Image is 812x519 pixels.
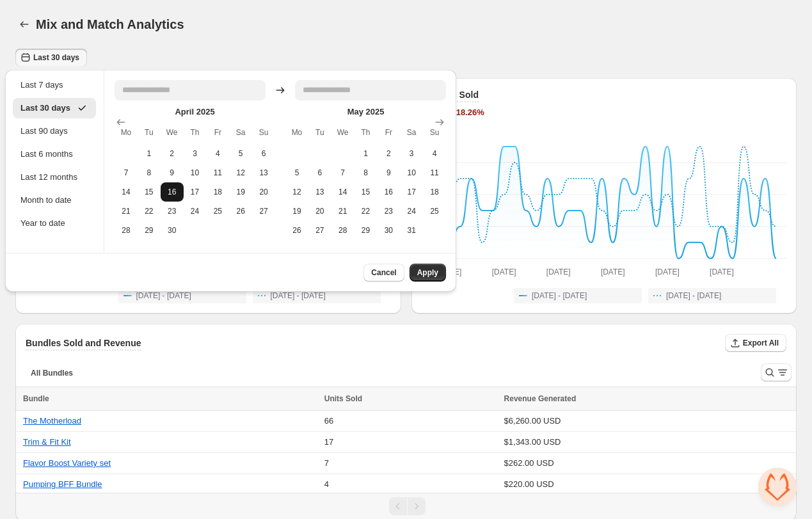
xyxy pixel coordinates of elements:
button: Friday April 26 2025 [229,202,252,221]
th: Wednesday [331,121,354,144]
button: Friday April 12 2025 [229,163,252,182]
button: Thursday May 9 2025 [377,163,400,182]
button: Monday April 29 2025 [138,221,161,240]
button: Tuesday April 9 2025 [161,163,184,182]
button: Trim & Fit Kit [23,437,71,447]
button: Tuesday May 21 2025 [331,202,354,221]
th: Thursday [354,121,378,144]
button: Wednesday May 22 2025 [354,202,378,221]
th: Friday [377,121,400,144]
th: Tuesday [308,121,331,144]
button: Saturday May 11 2025 [423,163,446,182]
span: 7 [324,458,329,468]
button: Sunday May 26 2025 [285,221,308,240]
button: Thursday May 30 2025 [377,221,400,240]
button: Flavor Boost Variety set [23,458,111,468]
button: Wednesday May 1 2025 [354,144,378,163]
button: Monday May 6 2025 [308,163,331,182]
button: Pumping BFF Bundle [23,479,102,489]
text: [DATE] [491,267,516,276]
div: Last 30 days [20,102,88,115]
button: Tuesday May 7 2025 [331,163,354,182]
button: Monday April 8 2025 [138,163,161,182]
span: All Bundles [31,368,73,378]
h3: Bundles Sold and Revenue [26,337,141,349]
button: Thursday April 25 2025 [206,202,229,221]
text: [DATE] [655,267,680,276]
button: Wednesday May 8 2025 [354,163,378,182]
button: Saturday April 27 2025 [252,202,275,221]
button: Monday April 15 2025 [138,182,161,202]
button: Wednesday May 15 2025 [354,182,378,202]
h1: Mix and Match Analytics [36,17,184,32]
span: Export All [743,338,779,348]
span: $1,343.00 USD [504,437,561,447]
span: Units Sold [324,392,362,405]
button: Wednesday May 29 2025 [354,221,378,240]
nav: Pagination [15,493,797,519]
div: Bundle [23,392,317,405]
button: Wednesday April 3 2025 [184,144,207,163]
button: Tuesday April 30 2025 [161,221,184,240]
button: Monday April 22 2025 [138,202,161,221]
button: Export All [725,334,786,352]
button: Wednesday April 24 2025 [184,202,207,221]
button: Thursday May 23 2025 [377,202,400,221]
button: Wednesday April 10 2025 [184,163,207,182]
div: Last 6 months [20,148,88,161]
button: Saturday April 20 2025 [252,182,275,202]
button: Tuesday April 16 2025 [161,182,184,202]
button: Tuesday April 2 2025 [161,144,184,163]
text: [DATE] [710,267,734,276]
th: Saturday [400,121,423,144]
text: [DATE] [546,267,570,276]
span: Cancel [371,267,396,278]
button: Last 30 days [15,49,87,67]
span: [DATE] - [DATE] [666,291,721,301]
button: Sunday May 12 2025 [285,182,308,202]
button: Wednesday April 17 2025 [184,182,207,202]
button: Sunday May 19 2025 [285,202,308,221]
button: Units Sold [324,392,375,405]
span: $262.00 USD [504,458,554,468]
button: Sunday April 28 2025 [115,221,138,240]
button: Sunday April 7 2025 [115,163,138,182]
button: Sunday April 21 2025 [115,202,138,221]
h2: 18.26 % [456,106,484,119]
span: $220.00 USD [504,479,554,489]
span: 17 [324,437,333,447]
button: Friday May 31 2025 [400,221,423,240]
button: Search and filter results [761,363,792,381]
button: Thursday May 2 2025 [377,144,400,163]
button: Monday May 27 2025 [308,221,331,240]
th: Saturday [229,121,252,144]
button: Friday April 5 2025 [229,144,252,163]
span: [DATE] - [DATE] [532,291,587,301]
button: Saturday May 4 2025 [423,144,446,163]
button: Monday April 1 2025 [138,144,161,163]
div: Year to date [20,217,88,230]
div: Last 12 months [20,171,88,184]
th: Friday [206,121,229,144]
button: Saturday April 13 2025 [252,163,275,182]
div: Last 90 days [20,125,88,138]
button: Show previous month, March 2025 [112,113,130,131]
div: Open chat [758,468,797,506]
button: Tuesday April 23 2025 [161,202,184,221]
caption: April 2025 [115,106,275,121]
button: [DATE] - [DATE] [648,288,776,303]
th: Tuesday [138,121,161,144]
button: Monday May 20 2025 [308,202,331,221]
button: Saturday May 25 2025 [423,202,446,221]
button: Thursday April 4 2025 [206,144,229,163]
button: Friday May 3 2025 [400,144,423,163]
th: Monday [285,121,308,144]
caption: May 2025 [285,106,446,121]
button: [DATE] - [DATE] [514,288,642,303]
th: Wednesday [161,121,184,144]
button: Monday May 13 2025 [308,182,331,202]
button: Apply [410,264,446,282]
button: Thursday May 16 2025 [377,182,400,202]
th: Thursday [184,121,207,144]
button: Sunday April 14 2025 [115,182,138,202]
